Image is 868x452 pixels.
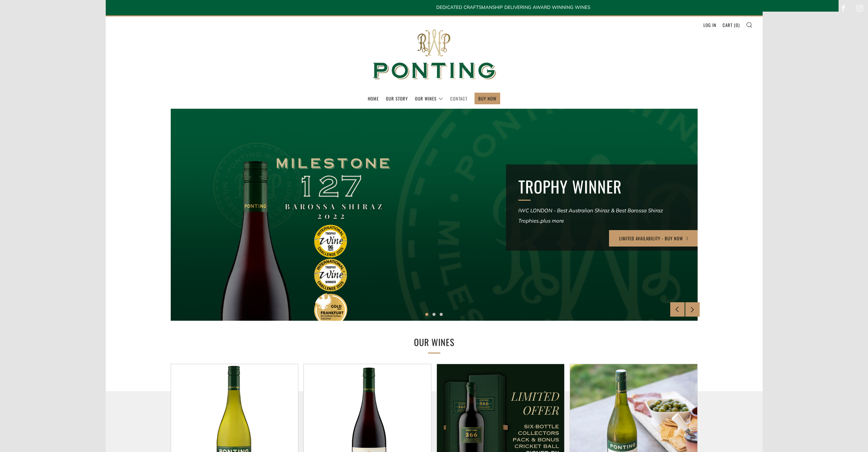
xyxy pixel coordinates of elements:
[609,230,700,247] a: LIMITED AVAILABILITY - BUY NOW
[368,93,379,104] a: Home
[450,93,467,104] a: Contact
[478,93,496,104] a: BUY NOW
[425,313,428,316] button: 1
[518,207,663,224] em: IWC LONDON - Best Australian Shiraz & Best Barossa Shiraz Trophies..plus more
[432,313,436,316] button: 2
[321,335,547,349] h2: OUR WINES
[366,16,503,93] img: Ponting Wines
[703,19,716,30] a: Log in
[415,93,443,104] a: Our Wines
[736,22,738,28] span: 0
[723,19,740,30] a: Cart (0)
[440,313,443,316] button: 3
[518,177,685,197] h2: TROPHY WINNER
[386,93,408,104] a: Our Story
